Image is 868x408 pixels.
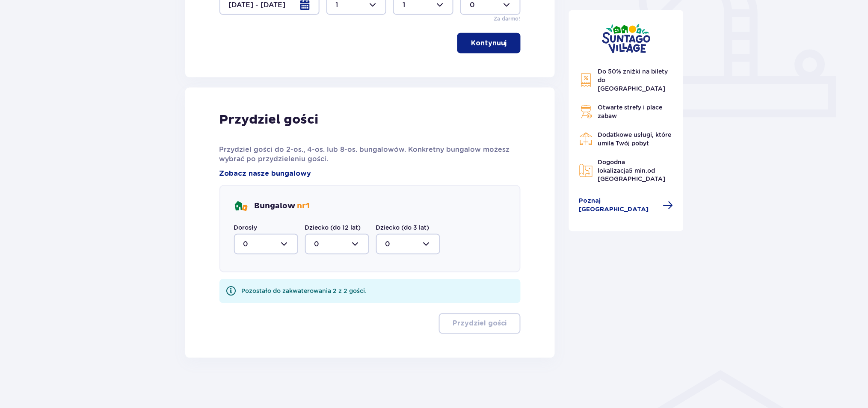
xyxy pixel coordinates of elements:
span: Poznaj [GEOGRAPHIC_DATA] [579,197,658,214]
img: Grill Icon [579,105,593,118]
span: nr 1 [297,201,310,211]
div: Pozostało do zakwaterowania 2 z 2 gości. [242,287,367,296]
img: Map Icon [579,164,593,177]
p: Przydziel gości [219,112,319,128]
p: Kontynuuj [471,38,507,48]
a: Poznaj [GEOGRAPHIC_DATA] [579,197,673,214]
span: Do 50% zniżki na bilety do [GEOGRAPHIC_DATA] [598,68,668,92]
img: bungalows Icon [234,200,248,213]
span: 5 min. [629,167,648,174]
button: Kontynuuj [457,33,521,53]
p: Przydziel gości [453,319,507,328]
span: Otwarte strefy i place zabaw [598,104,663,119]
p: Za darmo! [494,15,521,23]
img: Discount Icon [579,73,593,87]
button: Przydziel gości [439,313,521,334]
a: Zobacz nasze bungalowy [219,169,311,178]
img: Suntago Village [602,24,651,53]
span: Dodatkowe usługi, które umilą Twój pobyt [598,131,672,147]
p: Przydziel gości do 2-os., 4-os. lub 8-os. bungalowów. Konkretny bungalow możesz wybrać po przydzi... [219,145,521,164]
p: Bungalow [255,201,310,212]
img: Restaurant Icon [579,132,593,146]
label: Dziecko (do 12 lat) [305,224,361,232]
label: Dziecko (do 3 lat) [376,224,430,232]
label: Dorosły [234,224,258,232]
span: Dogodna lokalizacja od [GEOGRAPHIC_DATA] [598,159,666,183]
